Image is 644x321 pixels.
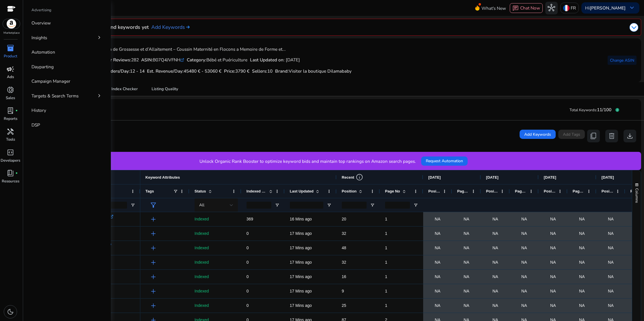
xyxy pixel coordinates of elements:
[385,246,387,250] span: 1
[435,256,440,268] span: NA
[250,57,283,63] b: Last Updated on
[7,44,14,52] span: inventory_2
[521,242,527,254] span: NA
[548,4,555,12] span: hub
[492,228,498,239] span: NA
[464,228,469,239] span: NA
[342,217,346,221] span: 20
[7,169,14,177] span: book_4
[492,242,498,254] span: NA
[550,256,556,268] span: NA
[15,109,18,112] span: fiber_manual_record
[385,217,387,221] span: 1
[385,289,387,293] span: 1
[150,230,157,237] span: add
[3,31,20,35] p: Marketplace
[464,300,469,311] span: NA
[573,189,585,193] span: Page No
[7,86,14,94] span: donut_small
[492,271,498,283] span: NA
[579,256,585,268] span: NA
[289,68,352,74] span: Visiter la boutique Dilamababy
[544,175,556,180] span: [DATE]
[290,246,312,250] span: 17 Mins ago
[520,5,540,11] span: Chat Now
[130,203,135,207] button: Open Filter Menu
[571,3,576,13] p: FR
[342,260,346,265] span: 32
[184,68,221,74] span: 45480 € - 53060 €
[630,23,638,32] img: dropdown-arrow.svg
[150,259,157,266] span: add
[492,285,498,297] span: NA
[550,213,556,225] span: NA
[608,300,613,311] span: NA
[342,289,344,293] span: 9
[247,217,253,221] span: 369
[7,149,14,156] span: code_blocks
[608,242,613,254] span: NA
[195,189,206,193] span: Status
[342,303,346,308] span: 25
[550,242,556,254] span: NA
[521,256,527,268] span: NA
[247,289,249,293] span: 0
[3,19,20,29] img: amazon.svg
[92,57,131,63] b: Customer Reviews:
[608,256,613,268] span: NA
[247,246,249,250] span: 0
[510,3,542,13] button: chatChat Now
[31,34,47,41] p: Insights
[563,5,570,11] img: fr.svg
[570,107,597,113] span: Total Keywords:
[31,92,79,99] p: Targets & Search Terms
[426,158,463,164] span: Request Automation
[385,303,387,308] span: 1
[195,289,209,293] span: Indexed
[464,271,469,283] span: NA
[492,213,498,225] span: NA
[187,57,206,63] b: Category:
[250,56,300,63] div: : [DATE]
[224,69,249,74] h5: Price:
[15,172,18,175] span: fiber_manual_record
[247,303,249,308] span: 0
[141,56,184,63] div: B07Q4JVFNH
[199,202,204,208] span: All
[71,47,352,52] h4: Dilamababy Coussin de Grossesse et d’Allaitement – Coussin Maternité en Flocons a Memoire de Form...
[96,92,102,99] span: chevron_right
[608,285,613,297] span: NA
[626,132,634,140] span: download
[195,246,209,250] span: Indexed
[31,122,40,128] p: DSP
[275,69,352,74] h5: :
[275,68,288,74] span: Brand
[608,56,636,65] button: Change ASIN
[31,107,46,114] p: History
[608,228,613,239] span: NA
[195,274,209,279] span: Indexed
[628,4,636,12] span: keyboard_arrow_down
[545,2,558,14] button: hub
[634,188,639,203] span: Columns
[150,201,157,209] span: filter_alt
[421,156,468,166] button: Request Automation
[195,217,209,221] span: Indexed
[2,179,19,184] p: Resources
[520,130,556,139] button: Add Keywords
[590,5,626,11] b: [PERSON_NAME]
[579,271,585,283] span: NA
[370,203,375,207] button: Open Filter Menu
[550,285,556,297] span: NA
[31,63,54,70] p: Dayparting
[31,7,51,13] p: Advertising
[413,203,418,207] button: Open Filter Menu
[7,107,14,114] span: lab_profile
[435,271,440,283] span: NA
[247,189,267,193] span: Indexed Products
[145,175,180,180] span: Keyword Attributes
[97,69,145,74] h5: Est. Orders/Day:
[579,285,585,297] span: NA
[31,49,55,55] p: Automation
[247,202,271,209] input: Indexed Products Filter Input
